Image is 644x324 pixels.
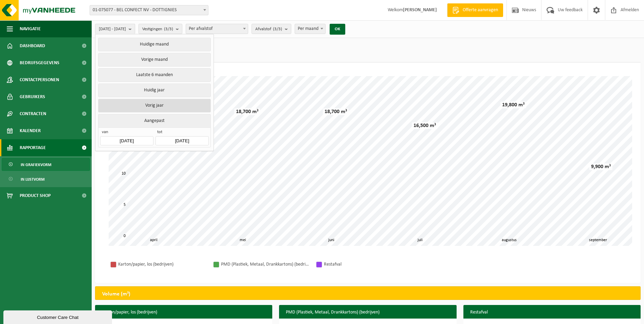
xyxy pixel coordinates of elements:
[2,173,90,185] a: In lijstvorm
[463,305,641,320] h3: Restafval
[186,24,248,34] span: Per afvalstof
[142,24,173,34] span: Vestigingen
[90,5,208,15] span: 01-075077 - BEL CONFECT NV - DOTTIGNIES
[273,27,282,31] count: (3/3)
[221,260,309,269] div: PMD (Plastiek, Metaal, Drankkartons) (bedrijven)
[98,68,210,82] button: Laatste 6 maanden
[20,122,41,139] span: Kalender
[21,173,44,186] span: In lijstvorm
[98,38,210,51] button: Huidige maand
[118,260,206,269] div: Karton/papier, los (bedrijven)
[279,305,456,320] h3: PMD (Plastiek, Metaal, Drankkartons) (bedrijven)
[98,53,210,67] button: Vorige maand
[95,24,135,34] button: [DATE] - [DATE]
[20,71,59,88] span: Contactpersonen
[98,114,210,127] button: Aangepast
[20,54,59,71] span: Bedrijfsgegevens
[186,24,248,34] span: Per afvalstof
[20,88,45,105] span: Gebruikers
[295,24,325,34] span: Per maand
[234,108,260,115] div: 18,700 m³
[2,158,90,171] a: In grafiekvorm
[461,7,500,14] span: Offerte aanvragen
[589,163,612,170] div: 9,900 m³
[98,84,210,97] button: Huidig jaar
[252,24,291,34] button: Afvalstof(3/3)
[20,20,41,37] span: Navigatie
[164,27,173,31] count: (3/3)
[447,3,503,17] a: Offerte aanvragen
[20,105,46,122] span: Contracten
[403,7,437,13] strong: [PERSON_NAME]
[323,108,349,115] div: 18,700 m³
[3,309,113,324] iframe: chat widget
[100,129,153,136] span: van
[412,122,438,129] div: 16,500 m³
[21,158,51,171] span: In grafiekvorm
[330,24,345,35] button: OK
[98,99,210,112] button: Vorig jaar
[295,24,326,34] span: Per maand
[255,24,282,34] span: Afvalstof
[500,102,526,108] div: 19,800 m³
[90,5,208,15] span: 01-075077 - BEL CONFECT NV - DOTTIGNIES
[20,139,46,156] span: Rapportage
[20,187,51,204] span: Product Shop
[155,129,208,136] span: tot
[139,24,182,34] button: Vestigingen(3/3)
[95,305,272,320] h3: Karton/papier, los (bedrijven)
[99,24,126,34] span: [DATE] - [DATE]
[95,287,137,302] h2: Volume (m³)
[20,37,45,54] span: Dashboard
[324,260,412,269] div: Restafval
